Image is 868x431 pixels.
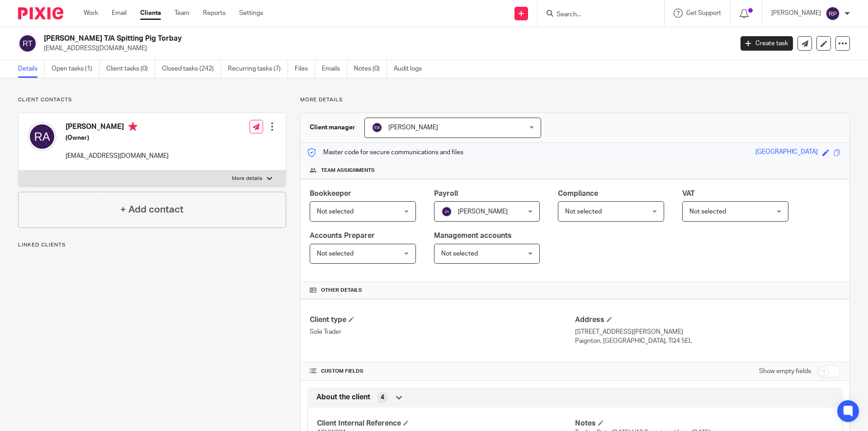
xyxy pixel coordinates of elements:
[310,368,575,375] h4: CUSTOM FIELDS
[128,122,137,131] i: Primary
[18,242,286,249] p: Linked clients
[575,327,840,336] p: [STREET_ADDRESS][PERSON_NAME]
[228,60,288,78] a: Recurring tasks (7)
[112,9,127,18] a: Email
[686,10,721,16] span: Get Support
[317,251,354,257] span: Not selected
[18,34,37,53] img: svg%3E
[310,232,375,239] span: Accounts Preparer
[755,147,818,158] div: [GEOGRAPHIC_DATA]
[565,208,602,215] span: Not selected
[771,9,821,18] p: [PERSON_NAME]
[300,96,850,104] p: More details
[175,9,189,18] a: Team
[44,44,727,53] p: [EMAIL_ADDRESS][DOMAIN_NAME]
[203,9,226,18] a: Reports
[18,96,286,104] p: Client contacts
[441,206,452,217] img: svg%3E
[458,208,508,215] span: [PERSON_NAME]
[66,133,169,142] h5: (Owner)
[18,60,45,78] a: Details
[354,60,387,78] a: Notes (0)
[106,60,155,78] a: Client tasks (0)
[317,208,354,215] span: Not selected
[441,251,478,257] span: Not selected
[321,287,362,294] span: Other details
[310,123,355,132] h3: Client manager
[434,232,512,239] span: Management accounts
[556,11,637,19] input: Search
[322,60,347,78] a: Emails
[232,175,262,182] p: More details
[759,367,811,376] label: Show empty fields
[381,393,384,402] span: 4
[434,190,458,197] span: Payroll
[52,60,99,78] a: Open tasks (1)
[28,122,57,151] img: svg%3E
[310,190,351,197] span: Bookkeeper
[316,393,370,402] span: About the client
[388,124,438,131] span: [PERSON_NAME]
[44,34,590,43] h2: [PERSON_NAME] T/A Spitting Pig Torbay
[120,203,184,217] h4: + Add contact
[307,148,463,157] p: Master code for secure communications and files
[239,9,263,18] a: Settings
[394,60,429,78] a: Audit logs
[575,315,840,325] h4: Address
[372,122,382,133] img: svg%3E
[162,60,221,78] a: Closed tasks (242)
[84,9,98,18] a: Work
[682,190,695,197] span: VAT
[18,7,63,19] img: Pixie
[317,419,575,428] h4: Client Internal Reference
[66,152,169,161] p: [EMAIL_ADDRESS][DOMAIN_NAME]
[295,60,315,78] a: Files
[140,9,161,18] a: Clients
[575,419,833,428] h4: Notes
[689,208,726,215] span: Not selected
[310,327,575,336] p: Sole Trader
[575,336,840,346] p: Paignton, [GEOGRAPHIC_DATA], TQ4 5EL
[310,315,575,325] h4: Client type
[826,6,840,21] img: svg%3E
[66,122,169,133] h4: [PERSON_NAME]
[321,167,375,174] span: Team assignments
[558,190,598,197] span: Compliance
[741,36,793,51] a: Create task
